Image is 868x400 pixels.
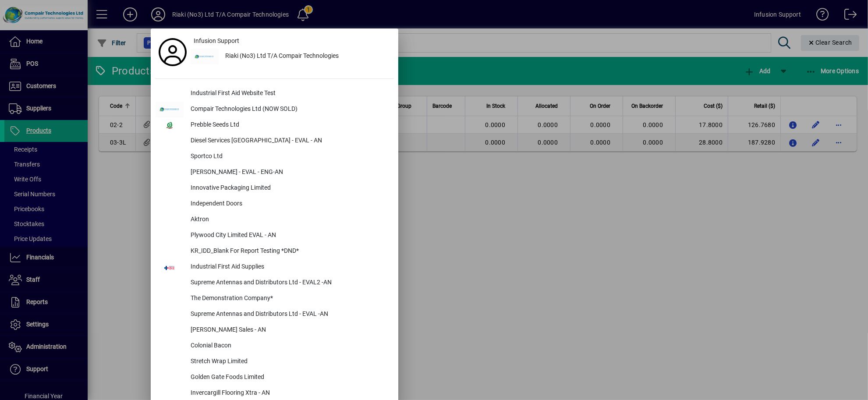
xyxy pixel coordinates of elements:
[184,102,394,117] div: Compair Technologies Ltd (NOW SOLD)
[184,244,394,259] div: KR_IDD_Blank For Report Testing *DND*
[184,338,394,354] div: Colonial Bacon
[184,117,394,133] div: Prebble Seeds Ltd
[155,354,394,370] button: Stretch Wrap Limited
[155,149,394,165] button: Sportco Ltd
[155,291,394,307] button: The Demonstration Company*
[155,165,394,181] button: [PERSON_NAME] - EVAL - ENG-AN
[155,86,394,102] button: Industrial First Aid Website Test
[184,181,394,196] div: Innovative Packaging Limited
[184,133,394,149] div: Diesel Services [GEOGRAPHIC_DATA] - EVAL - AN
[155,44,190,60] a: Profile
[184,149,394,165] div: Sportco Ltd
[155,370,394,386] button: Golden Gate Foods Limited
[184,86,394,102] div: Industrial First Aid Website Test
[184,165,394,181] div: [PERSON_NAME] - EVAL - ENG-AN
[155,307,394,322] button: Supreme Antennas and Distributors Ltd - EVAL -AN
[184,259,394,275] div: Industrial First Aid Supplies
[155,322,394,338] button: [PERSON_NAME] Sales - AN
[155,102,394,117] button: Compair Technologies Ltd (NOW SOLD)
[155,117,394,133] button: Prebble Seeds Ltd
[184,370,394,386] div: Golden Gate Foods Limited
[155,228,394,244] button: Plywood City Limited EVAL - AN
[190,33,394,49] a: Infusion Support
[155,212,394,228] button: Aktron
[184,196,394,212] div: Independent Doors
[155,338,394,354] button: Colonial Bacon
[194,36,239,46] span: Infusion Support
[155,196,394,212] button: Independent Doors
[155,275,394,291] button: Supreme Antennas and Distributors Ltd - EVAL2 -AN
[155,133,394,149] button: Diesel Services [GEOGRAPHIC_DATA] - EVAL - AN
[184,212,394,228] div: Aktron
[184,291,394,307] div: The Demonstration Company*
[155,244,394,259] button: KR_IDD_Blank For Report Testing *DND*
[184,228,394,244] div: Plywood City Limited EVAL - AN
[155,259,394,275] button: Industrial First Aid Supplies
[218,49,394,64] div: Riaki (No3) Ltd T/A Compair Technologies
[190,49,394,64] button: Riaki (No3) Ltd T/A Compair Technologies
[184,275,394,291] div: Supreme Antennas and Distributors Ltd - EVAL2 -AN
[184,307,394,322] div: Supreme Antennas and Distributors Ltd - EVAL -AN
[155,181,394,196] button: Innovative Packaging Limited
[184,354,394,370] div: Stretch Wrap Limited
[184,322,394,338] div: [PERSON_NAME] Sales - AN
